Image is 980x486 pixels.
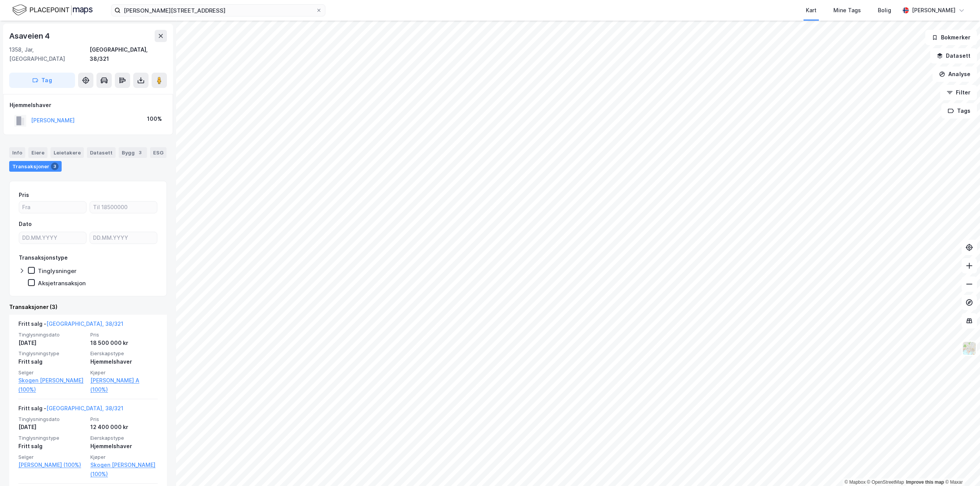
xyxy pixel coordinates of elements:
div: Transaksjoner (3) [9,302,167,312]
div: Bolig [878,6,891,15]
div: Mine Tags [833,6,861,15]
button: Tag [9,73,75,88]
div: [DATE] [18,338,86,348]
div: 100% [147,114,162,124]
div: Dato [19,219,32,229]
div: Transaksjoner [9,161,62,172]
span: Eierskapstype [90,350,158,357]
div: Leietakere [51,147,84,158]
iframe: Chat Widget [942,449,980,486]
input: Fra [19,202,86,213]
span: Tinglysningstype [18,435,86,441]
div: Eiere [28,147,47,158]
div: 3 [136,149,144,156]
div: Hjemmelshaver [90,442,158,451]
div: Hjemmelshaver [90,357,158,366]
input: Til 18500000 [90,202,157,213]
div: Hjemmelshaver [10,101,167,110]
div: 18 500 000 kr [90,338,158,348]
div: Info [9,147,25,158]
img: logo.f888ab2527a4732fd821a326f86c7f29.svg [12,3,93,17]
div: Transaksjonstype [19,253,68,262]
span: Pris [90,332,158,338]
div: Fritt salg [18,442,86,451]
input: DD.MM.YYYY [19,232,86,244]
div: [PERSON_NAME] [912,6,955,15]
div: 12 400 000 kr [90,423,158,432]
a: OpenStreetMap [867,479,904,485]
div: Fritt salg - [18,319,123,332]
span: Selger [18,454,86,460]
div: [GEOGRAPHIC_DATA], 38/321 [90,45,167,63]
span: Tinglysningstype [18,350,86,357]
a: [GEOGRAPHIC_DATA], 38/321 [46,405,123,411]
span: Kjøper [90,369,158,376]
div: Datasett [87,147,116,158]
div: 1358, Jar, [GEOGRAPHIC_DATA] [9,45,90,63]
img: Z [962,341,977,356]
button: Tags [941,103,977,119]
span: Eierskapstype [90,435,158,441]
span: Tinglysningsdato [18,416,86,423]
div: [DATE] [18,423,86,432]
input: Søk på adresse, matrikkel, gårdeiere, leietakere eller personer [121,5,316,16]
div: Asaveien 4 [9,30,51,42]
button: Filter [940,85,977,100]
a: [PERSON_NAME] (100%) [18,460,86,470]
span: Selger [18,369,86,376]
div: Fritt salg [18,357,86,366]
a: [GEOGRAPHIC_DATA], 38/321 [46,320,123,327]
span: Kjøper [90,454,158,460]
button: Analyse [933,67,977,82]
a: Improve this map [906,479,944,485]
div: Fritt salg - [18,404,123,416]
a: Mapbox [844,479,866,485]
div: ESG [150,147,167,158]
div: Kart [806,6,817,15]
span: Tinglysningsdato [18,332,86,338]
div: Pris [19,190,29,200]
div: Tinglysninger [38,267,77,275]
div: Bygg [119,147,147,158]
a: Skogen [PERSON_NAME] (100%) [90,460,158,479]
a: Skogen [PERSON_NAME] (100%) [18,376,86,394]
input: DD.MM.YYYY [90,232,157,244]
div: 3 [51,163,59,170]
a: [PERSON_NAME] A (100%) [90,376,158,394]
button: Bokmerker [925,30,977,45]
div: Aksjetransaksjon [38,280,86,287]
span: Pris [90,416,158,423]
button: Datasett [930,48,977,63]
